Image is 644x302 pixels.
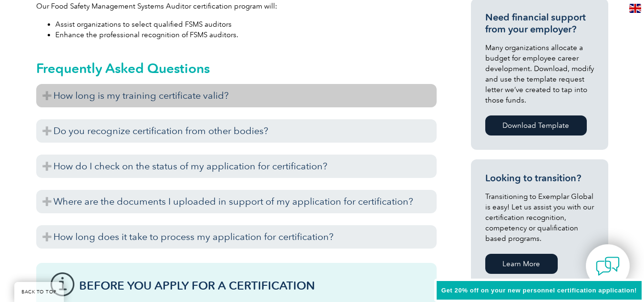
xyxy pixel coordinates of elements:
h2: Frequently Asked Questions [36,61,437,76]
a: BACK TO TOP [14,282,64,302]
a: Download Template [485,115,587,135]
img: en [629,4,641,13]
img: contact-chat.png [596,254,620,278]
p: Our Food Safety Management Systems Auditor certification program will: [36,1,437,11]
h3: How long is my training certificate valid? [36,84,437,107]
h3: Looking to transition? [485,172,594,184]
span: Get 20% off on your new personnel certification application! [441,287,637,294]
p: Transitioning to Exemplar Global is easy! Let us assist you with our certification recognition, c... [485,191,594,244]
h3: Need financial support from your employer? [485,11,594,35]
li: Assist organizations to select qualified FSMS auditors [55,19,437,30]
h3: How do I check on the status of my application for certification? [36,155,437,178]
h3: Where are the documents I uploaded in support of my application for certification? [36,190,437,213]
li: Enhance the professional recognition of FSMS auditors. [55,30,437,40]
a: Learn More [485,254,558,274]
p: Many organizations allocate a budget for employee career development. Download, modify and use th... [485,42,594,105]
h3: Do you recognize certification from other bodies? [36,119,437,143]
h3: Before You Apply For a Certification [79,280,422,292]
h3: How long does it take to process my application for certification? [36,225,437,249]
